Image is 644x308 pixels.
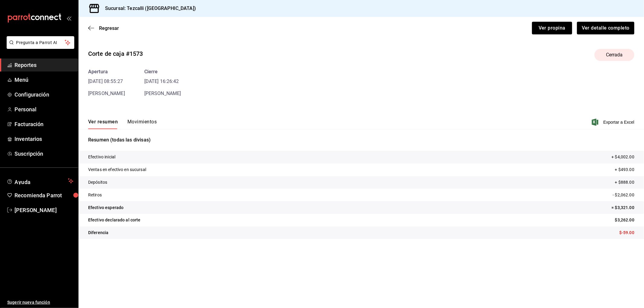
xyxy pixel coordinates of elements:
[88,230,108,236] p: Diferencia
[4,44,74,50] a: Pregunta a Parrot AI
[100,5,196,12] h3: Sucursal: Tezcalli ([GEOGRAPHIC_DATA])
[144,78,181,85] time: [DATE] 16:26:42
[14,191,73,199] span: Recomienda Parrot
[593,119,634,126] button: Exportar a Excel
[7,299,73,306] span: Sugerir nueva función
[14,61,73,69] span: Reportes
[88,119,157,129] div: navigation tabs
[615,217,634,223] p: $3,262.00
[14,76,73,84] span: Menú
[99,25,119,31] span: Regresar
[613,192,634,198] p: - $2,062.00
[14,105,73,113] span: Personal
[16,40,65,46] span: Pregunta a Parrot AI
[88,119,118,129] button: Ver resumen
[88,90,125,96] span: [PERSON_NAME]
[619,230,634,236] p: $-59.00
[602,51,626,59] span: Cerrada
[88,68,125,75] div: Apertura
[144,68,181,75] div: Cierre
[88,136,634,144] p: Resumen (todas las divisas)
[144,90,181,96] span: [PERSON_NAME]
[612,205,634,211] p: = $3,321.00
[127,119,157,129] button: Movimientos
[612,154,634,160] p: + $4,002.00
[14,206,73,214] span: [PERSON_NAME]
[14,90,73,99] span: Configuración
[88,192,102,198] p: Retiros
[14,150,73,158] span: Suscripción
[88,154,115,160] p: Efectivo inicial
[7,36,74,49] button: Pregunta a Parrot AI
[615,179,634,186] p: + $888.00
[88,78,125,85] time: [DATE] 08:55:27
[88,217,141,223] p: Efectivo declarado al corte
[577,22,634,34] button: Ver detalle completo
[88,167,146,173] p: Ventas en efectivo en sucursal
[66,16,71,21] button: open_drawer_menu
[532,22,572,34] button: Ver propina
[14,120,73,128] span: Facturación
[14,135,73,143] span: Inventarios
[88,205,123,211] p: Efectivo esperado
[88,179,107,186] p: Depósitos
[88,25,119,31] button: Regresar
[88,49,143,58] div: Corte de caja #1573
[14,177,66,185] span: Ayuda
[615,167,634,173] p: + $493.00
